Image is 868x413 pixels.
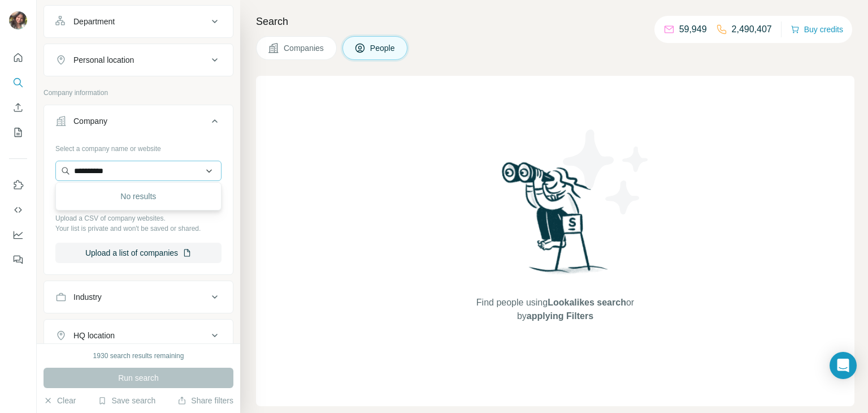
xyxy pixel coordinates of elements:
[527,311,593,321] span: applying Filters
[44,107,233,139] button: Company
[55,223,222,234] p: Your list is private and won't be saved or shared.
[73,330,115,341] div: HQ location
[555,121,657,223] img: Surfe Illustration - Stars
[497,159,614,285] img: Surfe Illustration - Woman searching with binoculars
[9,97,27,118] button: Enrich CSV
[44,46,233,74] button: Personal location
[73,115,107,127] div: Company
[44,322,233,349] button: HQ location
[9,175,27,195] button: Use Surfe on LinkedIn
[55,243,222,263] button: Upload a list of companies
[44,283,233,311] button: Industry
[44,88,233,98] p: Company information
[177,395,233,406] button: Share filters
[9,122,27,143] button: My lists
[284,42,325,54] span: Companies
[55,139,222,154] div: Select a company name or website
[73,54,134,66] div: Personal location
[73,16,115,27] div: Department
[98,395,155,406] button: Save search
[9,225,27,245] button: Dashboard
[44,395,76,406] button: Clear
[9,48,27,68] button: Quick start
[93,351,184,361] div: 1930 search results remaining
[370,42,396,54] span: People
[44,8,233,35] button: Department
[256,14,854,29] h4: Search
[732,23,772,36] p: 2,490,407
[58,185,219,208] div: No results
[679,23,707,36] p: 59,949
[9,11,27,29] img: Avatar
[9,249,27,270] button: Feedback
[548,298,626,307] span: Lookalikes search
[73,291,102,303] div: Industry
[55,213,222,223] p: Upload a CSV of company websites.
[9,200,27,220] button: Use Surfe API
[9,72,27,93] button: Search
[791,21,843,37] button: Buy credits
[465,296,645,323] span: Find people using or by
[830,352,857,379] div: Open Intercom Messenger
